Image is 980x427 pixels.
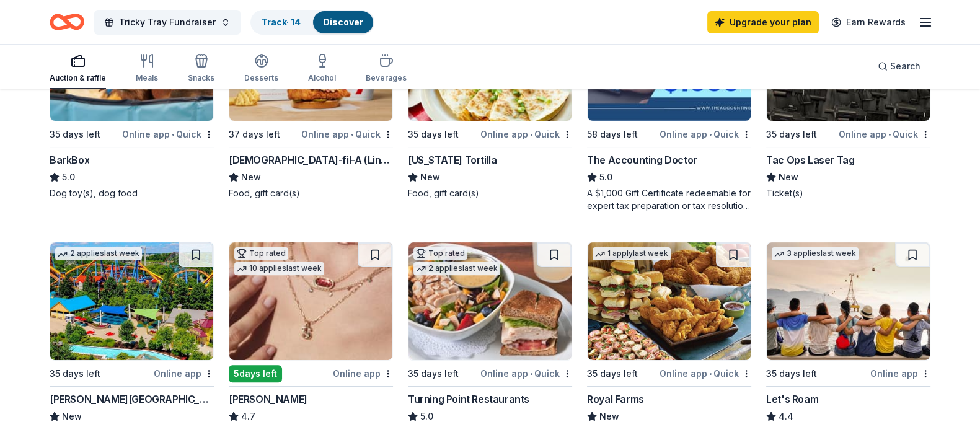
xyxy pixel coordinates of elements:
button: Alcohol [308,48,336,89]
div: 35 days left [766,127,817,142]
div: 35 days left [408,366,459,381]
div: 35 days left [50,366,100,381]
div: 37 days left [229,127,280,142]
div: Online app Quick [660,126,751,142]
span: New [779,170,798,185]
div: Turning Point Restaurants [408,392,529,407]
div: 2 applies last week [413,262,500,275]
div: Food, gift card(s) [408,187,572,200]
a: Upgrade your plan [707,11,819,33]
img: Image for Royal Farms [588,242,751,360]
span: New [241,170,261,185]
span: • [172,130,174,139]
div: [DEMOGRAPHIC_DATA]-fil-A (Linden) [229,152,393,167]
a: Image for The Accounting DoctorTop rated27 applieslast week58 days leftOnline app•QuickThe Accoun... [587,2,751,212]
div: BarkBox [50,152,89,167]
div: Online app Quick [480,126,572,142]
span: 5.0 [62,170,75,185]
button: Auction & raffle [50,48,106,89]
button: Beverages [366,48,407,89]
span: • [888,130,891,139]
div: Snacks [188,73,214,83]
div: Desserts [244,73,278,83]
img: Image for Kendra Scott [229,242,392,360]
button: Tricky Tray Fundraiser [94,10,241,35]
div: [US_STATE] Tortilla [408,152,497,167]
div: Meals [136,73,158,83]
a: Discover [323,17,363,27]
div: Royal Farms [587,392,644,407]
a: Image for Tac Ops Laser Tag1 applylast weekLocal35 days leftOnline app•QuickTac Ops Laser TagNewT... [766,2,930,200]
div: Top rated [234,247,288,260]
img: Image for Dorney Park & Wildwater Kingdom [50,242,213,360]
span: • [709,130,712,139]
a: Track· 14 [262,17,301,27]
button: Meals [136,48,158,89]
div: Auction & raffle [50,73,106,83]
span: • [351,130,353,139]
div: 58 days left [587,127,638,142]
button: Snacks [188,48,214,89]
button: Search [868,54,930,79]
img: Image for Turning Point Restaurants [408,242,572,360]
div: Alcohol [308,73,336,83]
div: Online app Quick [660,366,751,381]
span: Tricky Tray Fundraiser [119,15,216,30]
div: Tac Ops Laser Tag [766,152,854,167]
div: 35 days left [50,127,100,142]
span: • [530,369,532,379]
div: Online app [870,366,930,381]
div: [PERSON_NAME][GEOGRAPHIC_DATA] [50,392,214,407]
span: 4.7 [241,409,255,424]
div: 1 apply last week [593,247,671,260]
span: New [599,409,619,424]
div: 3 applies last week [772,247,859,260]
div: Online app Quick [839,126,930,142]
div: 35 days left [766,366,817,381]
div: 10 applies last week [234,262,324,275]
div: 35 days left [408,127,459,142]
div: Online app Quick [122,126,214,142]
div: 2 applies last week [55,247,142,260]
span: Search [890,59,920,74]
span: • [709,369,712,379]
a: Image for California Tortilla2 applieslast week35 days leftOnline app•Quick[US_STATE] TortillaNew... [408,2,572,200]
div: Ticket(s) [766,187,930,200]
div: Beverages [366,73,407,83]
div: Top rated [413,247,467,260]
a: Home [50,7,84,37]
button: Track· 14Discover [250,10,374,35]
div: Online app Quick [301,126,393,142]
span: 5.0 [599,170,612,185]
div: 35 days left [587,366,638,381]
button: Desserts [244,48,278,89]
div: Dog toy(s), dog food [50,187,214,200]
span: • [530,130,532,139]
a: Image for Chick-fil-A (Linden)Local37 days leftOnline app•Quick[DEMOGRAPHIC_DATA]-fil-A (Linden)N... [229,2,393,200]
div: The Accounting Doctor [587,152,697,167]
div: Online app [333,366,393,381]
span: New [62,409,82,424]
a: Image for BarkBoxTop rated17 applieslast week35 days leftOnline app•QuickBarkBox5.0Dog toy(s), do... [50,2,214,200]
span: 5.0 [420,409,433,424]
div: 5 days left [229,365,282,382]
div: Food, gift card(s) [229,187,393,200]
img: Image for Let's Roam [767,242,930,360]
span: 4.4 [779,409,793,424]
span: New [420,170,440,185]
div: [PERSON_NAME] [229,392,307,407]
a: Earn Rewards [824,11,913,33]
div: A $1,000 Gift Certificate redeemable for expert tax preparation or tax resolution services—recipi... [587,187,751,212]
div: Online app Quick [480,366,572,381]
div: Online app [154,366,214,381]
div: Let's Roam [766,392,818,407]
